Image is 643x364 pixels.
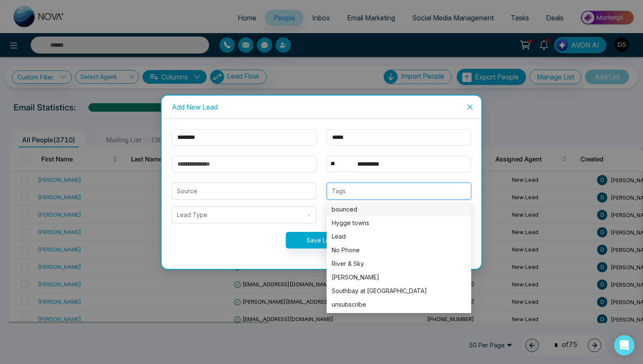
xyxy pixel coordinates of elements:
div: Southbay at [GEOGRAPHIC_DATA] [332,286,466,296]
div: bounced [332,205,466,214]
div: unsubscribe [327,298,471,311]
div: River & Sky [332,259,466,268]
div: [PERSON_NAME] [332,273,466,282]
div: bounced [327,203,471,216]
div: River & Sky [327,257,471,271]
div: Add New Lead [172,102,471,112]
div: SAL [327,271,471,284]
span: close [467,104,473,110]
button: Save Lead [286,232,358,248]
div: Open Intercom Messenger [614,335,634,356]
div: unsubscribe [332,300,466,309]
div: No Phone [332,245,466,255]
div: Southbay at Rivers edge [327,284,471,298]
div: Hygge towns [332,218,466,228]
div: No Phone [327,243,471,257]
div: Lead [327,230,471,243]
div: Hygge towns [327,216,471,230]
button: Close [458,96,481,119]
div: Lead [332,232,466,241]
